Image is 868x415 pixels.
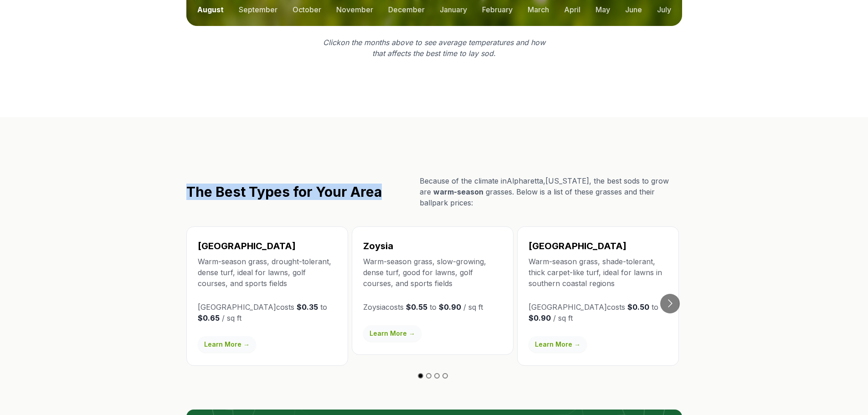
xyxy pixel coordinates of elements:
h2: The Best Types for Your Area [186,184,382,200]
button: Go to next slide [660,294,680,313]
button: Go to slide 2 [426,373,431,379]
a: Learn More → [529,336,587,353]
a: Learn More → [363,325,421,342]
p: Warm-season grass, drought-tolerant, dense turf, ideal for lawns, golf courses, and sports fields [198,256,337,289]
a: Learn More → [198,336,256,353]
p: Warm-season grass, slow-growing, dense turf, good for lawns, golf courses, and sports fields [363,256,502,289]
p: Because of the climate in Alpharetta , [US_STATE] , the best sods to grow are grasses. Below is a... [420,175,682,208]
strong: $0.55 [406,302,427,312]
strong: $0.65 [198,313,220,323]
h3: [GEOGRAPHIC_DATA] [198,240,337,252]
span: warm-season [433,187,483,196]
p: Zoysia costs to / sq ft [363,302,502,313]
strong: $0.90 [439,302,461,312]
button: Go to slide 4 [442,373,448,379]
strong: $0.35 [297,302,318,312]
button: Go to slide 1 [418,373,423,379]
p: Click on the months above to see average temperatures and how that affects the best time to lay sod. [318,37,551,59]
h3: [GEOGRAPHIC_DATA] [529,240,668,252]
p: Warm-season grass, shade-tolerant, thick carpet-like turf, ideal for lawns in southern coastal re... [529,256,668,289]
p: [GEOGRAPHIC_DATA] costs to / sq ft [529,302,668,323]
strong: $0.90 [529,313,551,323]
strong: $0.50 [627,302,649,312]
h3: Zoysia [363,240,502,252]
button: Go to slide 3 [434,373,440,379]
p: [GEOGRAPHIC_DATA] costs to / sq ft [198,302,337,323]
